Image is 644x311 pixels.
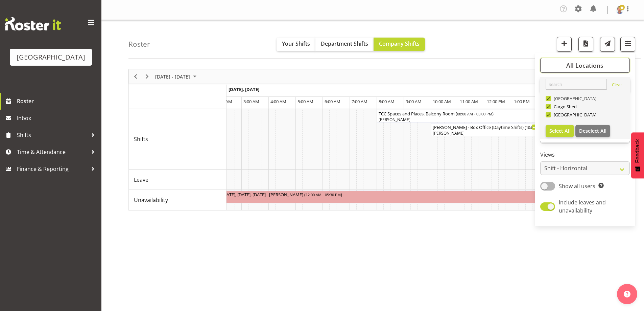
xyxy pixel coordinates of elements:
button: Download a PDF of the roster according to the set date range. [578,37,593,52]
div: [PERSON_NAME] - Box Office (Daytime Shifts) ( ) [433,124,538,130]
button: Feedback - Show survey [631,132,644,178]
td: Unavailability resource [129,190,226,210]
span: [GEOGRAPHIC_DATA] [551,96,597,101]
span: Include leaves and unavailability [559,199,606,214]
img: cian-ocinnseala53500ffac99bba29ecca3b151d0be656.png [616,6,624,14]
div: Repeats every [DATE], [DATE], [DATE], [DATE], [DATE] - [PERSON_NAME] ( ) [162,191,632,198]
span: Inbox [17,113,98,123]
div: Unavailability"s event - Repeats every monday, tuesday, wednesday, thursday, friday - Jody Smart ... [161,191,634,203]
button: Deselect All [575,125,610,137]
button: Previous [131,72,140,81]
h4: Roster [128,40,150,48]
div: Previous [130,69,141,84]
span: Shifts [17,130,88,140]
span: 6:00 AM [325,98,340,105]
span: 1:00 PM [514,98,530,105]
span: Unavailability [134,196,168,204]
span: Leave [134,176,148,184]
span: Your Shifts [282,40,310,47]
span: Deselect All [579,128,606,134]
a: Clear [612,82,622,90]
span: Department Shifts [321,40,368,47]
span: All Locations [566,61,603,69]
label: Views [540,151,630,159]
span: [GEOGRAPHIC_DATA] [551,112,597,117]
button: Department Shifts [315,38,374,51]
span: 08:00 AM - 05:00 PM [457,111,492,116]
span: [DATE] - [DATE] [154,72,191,81]
span: Roster [17,96,98,106]
button: September 08 - 14, 2025 [154,72,199,81]
td: Shifts resource [129,109,226,170]
div: [GEOGRAPHIC_DATA] [17,52,85,62]
button: Select All [546,125,574,137]
button: Next [143,72,152,81]
span: 2:00 AM [216,98,232,105]
span: 12:00 AM - 05:30 PM [306,192,341,197]
div: [PERSON_NAME] [379,117,619,123]
input: Search [546,79,607,90]
span: 9:00 AM [406,98,422,105]
img: Rosterit website logo [5,17,61,30]
button: Company Shifts [374,38,425,51]
span: Time & Attendance [17,147,88,157]
span: 10:00 AM - 02:00 PM [526,125,561,130]
span: 3:00 AM [243,98,259,105]
span: 4:00 AM [270,98,286,105]
button: Your Shifts [277,38,315,51]
span: Company Shifts [379,40,420,47]
button: All Locations [540,58,630,73]
span: 5:00 AM [297,98,313,105]
button: Send a list of all shifts for the selected filtered period to all rostered employees. [600,37,615,52]
button: Filter Shifts [620,37,635,52]
img: help-xxl-2.png [624,291,630,297]
span: 11:00 AM [460,98,478,105]
span: [DATE], [DATE] [229,86,259,92]
button: Add a new shift [557,37,572,52]
span: 10:00 AM [433,98,451,105]
div: Timeline Week of September 8, 2025 [128,69,617,210]
td: Leave resource [129,170,226,190]
span: Finance & Reporting [17,164,88,174]
span: Show all users [559,182,595,190]
span: Shifts [134,135,148,143]
div: Shifts"s event - TCC Spaces and Places. Balcony Room Begin From Tuesday, September 9, 2025 at 8:0... [377,110,620,123]
span: Feedback [635,139,641,163]
div: Next [141,69,153,84]
div: TCC Spaces and Places. Balcony Room ( ) [379,110,619,117]
span: 8:00 AM [379,98,395,105]
span: Select All [549,128,571,134]
div: Shifts"s event - Wendy - Box Office (Daytime Shifts) Begin From Tuesday, September 9, 2025 at 10:... [431,123,539,136]
span: 7:00 AM [352,98,367,105]
span: 12:00 PM [487,98,505,105]
div: [PERSON_NAME] [433,130,538,136]
span: Cargo Shed [551,104,577,109]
